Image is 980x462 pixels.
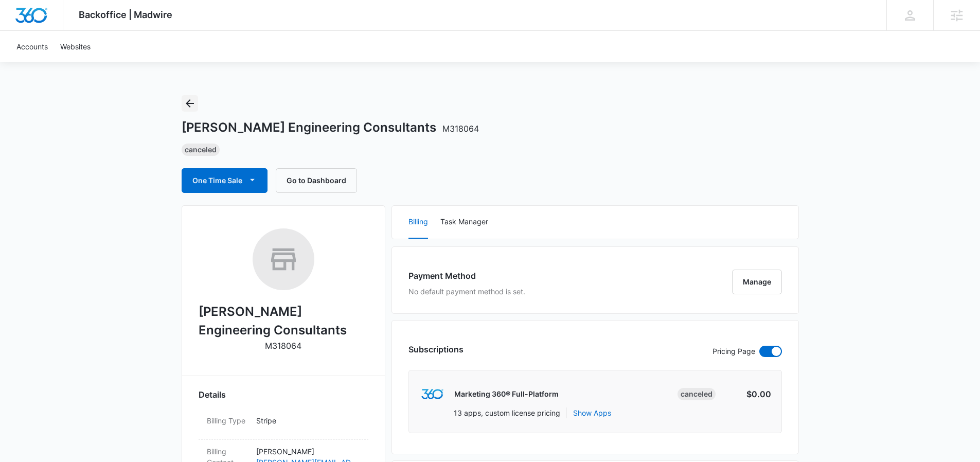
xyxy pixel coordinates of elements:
img: marketing360Logo [421,389,443,400]
h1: [PERSON_NAME] Engineering Consultants [182,120,479,135]
h2: [PERSON_NAME] Engineering Consultants [199,303,368,340]
p: Stripe [256,415,360,426]
span: M318064 [442,123,479,134]
h3: Subscriptions [408,343,464,356]
button: Show Apps [573,407,611,418]
span: Details [199,388,226,401]
button: Manage [732,270,782,294]
div: Billing TypeStripe [199,409,368,440]
div: Canceled [182,144,220,156]
p: $0.00 [723,388,771,400]
dt: Billing Type [207,415,248,426]
button: Go to Dashboard [276,168,357,193]
p: No default payment method is set. [408,286,525,297]
div: Canceled [678,388,716,400]
p: [PERSON_NAME] [256,446,360,457]
h3: Payment Method [408,270,525,282]
p: Marketing 360® Full-Platform [454,389,559,399]
button: One Time Sale [182,168,268,193]
a: Accounts [10,31,54,62]
p: Pricing Page [712,346,755,357]
a: Websites [54,31,97,62]
p: M318064 [265,340,301,352]
button: Back [182,95,198,112]
span: Backoffice | Madwire [79,9,172,20]
p: 13 apps, custom license pricing [454,407,560,418]
button: Task Manager [440,206,488,239]
button: Billing [408,206,428,239]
